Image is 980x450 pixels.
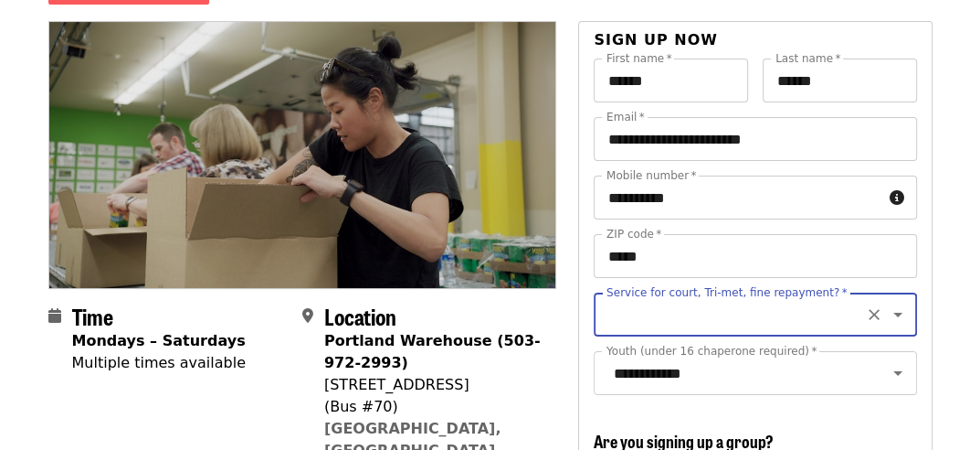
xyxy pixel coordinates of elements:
label: First name [606,53,672,64]
button: Open [885,302,911,327]
input: Last name [763,59,917,102]
label: Service for court, Tri-met, fine repayment? [606,287,848,298]
input: ZIP code [594,234,916,278]
strong: Mondays – Saturdays [72,332,246,349]
div: [STREET_ADDRESS] [324,374,542,396]
strong: Portland Warehouse (503-972-2993) [324,332,541,371]
span: Sign up now [594,31,718,48]
img: Oct/Nov/Dec - Portland: Repack/Sort (age 8+) organized by Oregon Food Bank [49,22,556,287]
i: circle-info icon [890,189,904,207]
button: Clear [861,302,887,327]
i: calendar icon [48,307,61,325]
i: map-marker-alt icon [302,307,313,325]
span: Location [324,300,396,332]
label: Mobile number [606,170,696,181]
input: First name [594,59,748,102]
label: ZIP code [606,229,661,240]
button: Open [885,360,911,386]
label: Youth (under 16 chaperone required) [606,346,817,357]
div: (Bus #70) [324,396,542,418]
label: Last name [775,53,840,64]
label: Email [606,112,645,123]
input: Email [594,117,916,161]
span: Time [72,300,113,332]
input: Mobile number [594,176,881,220]
div: Multiple times available [72,352,246,374]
